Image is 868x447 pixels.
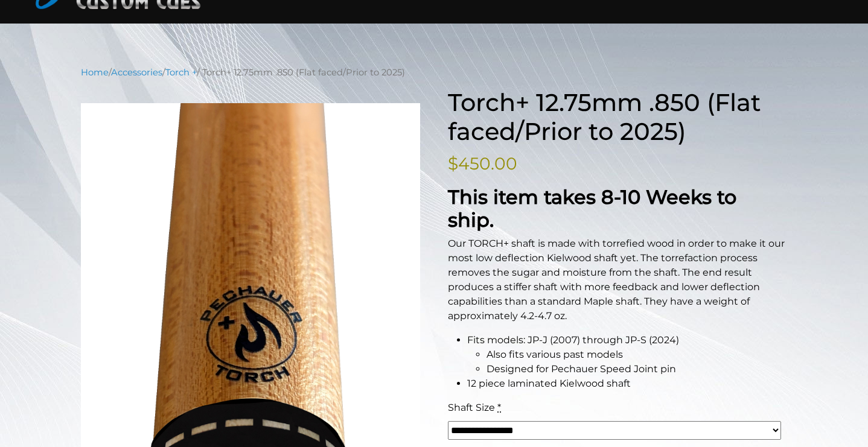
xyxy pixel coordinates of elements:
[467,376,787,391] li: 12 piece laminated Kielwood shaft
[81,67,109,78] a: Home
[448,402,495,413] span: Shaft Size
[448,236,787,323] p: Our TORCH+ shaft is made with torrefied wood in order to make it our most low deflection Kielwood...
[497,402,501,413] abbr: required
[487,347,787,362] li: Also fits various past models
[448,153,458,174] span: $
[448,88,787,146] h1: Torch+ 12.75mm .850 (Flat faced/Prior to 2025)
[111,67,162,78] a: Accessories
[487,362,787,376] li: Designed for Pechauer Speed Joint pin
[448,153,517,174] bdi: 450.00
[165,67,197,78] a: Torch +
[467,333,787,376] li: Fits models: JP-J (2007) through JP-S (2024)
[81,66,787,79] nav: Breadcrumb
[448,185,736,232] strong: This item takes 8-10 Weeks to ship.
